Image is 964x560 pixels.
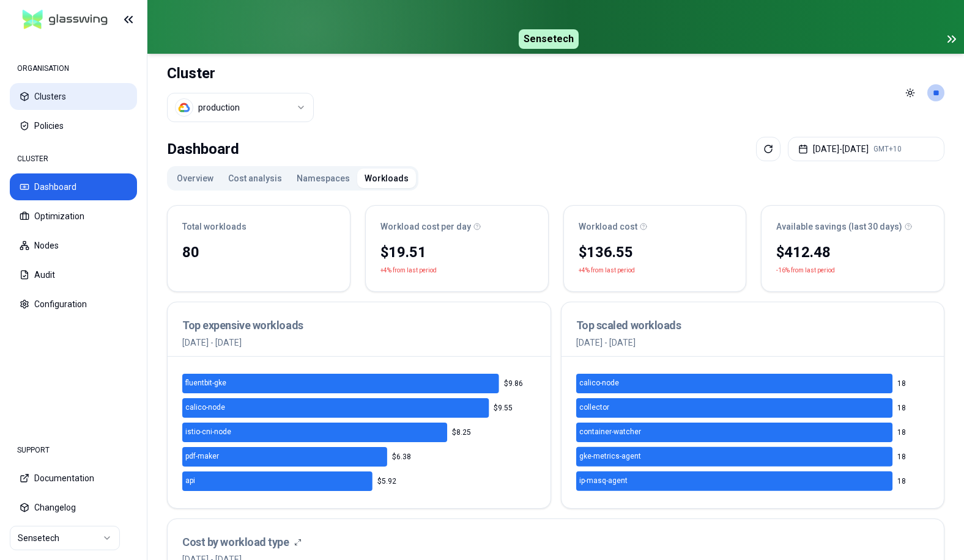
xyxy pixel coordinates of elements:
[10,261,137,288] button: Audit
[579,264,635,277] p: +4% from last period
[10,494,137,521] button: Changelog
[182,534,289,551] h3: Cost by workload type
[519,29,579,49] span: Sensetech
[10,83,137,110] button: Clusters
[776,242,929,262] div: $412.48
[579,242,732,262] div: $136.55
[576,336,930,349] p: [DATE] - [DATE]
[776,220,929,233] div: Available savings (last 30 days)
[579,220,732,233] div: Workload cost
[10,203,137,230] button: Optimization
[10,291,137,318] button: Configuration
[10,438,137,462] div: SUPPORT
[221,169,289,188] button: Cost analysis
[182,317,536,334] h3: Top expensive workloads
[182,220,335,233] div: Total workloads
[380,242,533,262] div: $19.51
[10,56,137,81] div: ORGANISATION
[198,101,240,114] div: production
[10,465,137,492] button: Documentation
[776,264,835,277] p: -16% from last period
[873,144,902,154] span: GMT+10
[182,336,536,349] p: [DATE] - [DATE]
[10,232,137,259] button: Nodes
[10,147,137,171] div: CLUSTER
[10,112,137,139] button: Policies
[576,317,930,334] h3: Top scaled workloads
[10,173,137,200] button: Dashboard
[167,93,314,122] button: Select a value
[788,137,944,161] button: [DATE]-[DATE]GMT+10
[357,169,416,188] button: Workloads
[167,137,239,161] div: Dashboard
[169,169,221,188] button: Overview
[178,101,190,114] img: gcp
[289,169,357,188] button: Namespaces
[167,64,314,83] h1: Cluster
[380,264,437,277] p: +4% from last period
[18,5,113,34] img: GlassWing
[380,220,533,233] div: Workload cost per day
[182,242,335,262] div: 80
